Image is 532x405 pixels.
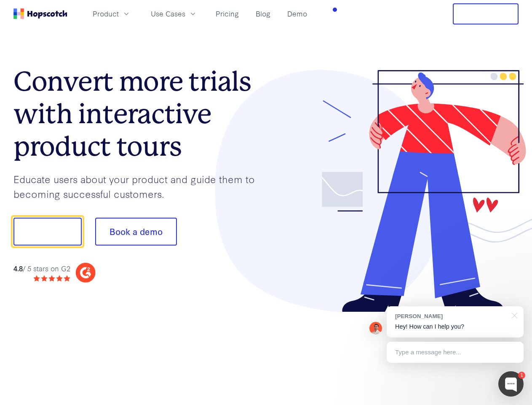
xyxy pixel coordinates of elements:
div: 1 [518,372,525,379]
p: Hey! How can I help you? [395,322,515,331]
button: Product [88,7,136,21]
a: Blog [252,7,274,21]
h1: Convert more trials with interactive product tours [13,65,266,162]
a: Demo [284,7,310,21]
span: Use Cases [151,8,185,19]
button: Show me! [13,218,82,246]
img: Mark Spera [369,322,382,335]
div: Type a message here... [387,342,524,363]
button: Book a demo [95,218,177,246]
p: Educate users about your product and guide them to becoming successful customers. [13,172,266,201]
span: Product [93,8,119,19]
strong: 4.8 [13,263,23,273]
a: Pricing [212,7,242,21]
button: Use Cases [146,7,202,21]
button: Free Trial [453,3,519,24]
div: / 5 stars on G2 [13,263,70,274]
div: [PERSON_NAME] [395,312,507,320]
a: Home [13,8,67,19]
